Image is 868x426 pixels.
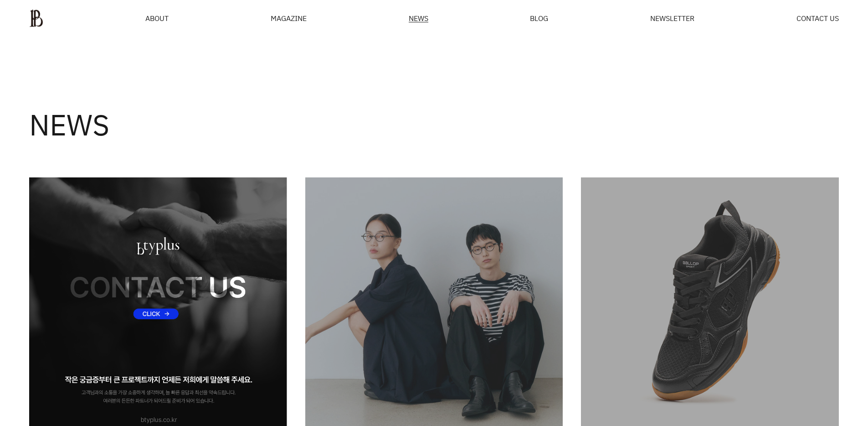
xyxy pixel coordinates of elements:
span: NEWS [409,15,428,22]
a: BLOG [530,15,548,22]
a: NEWS [409,15,428,22]
div: MAGAZINE [271,15,307,22]
a: ABOUT [145,15,169,22]
a: CONTACT US [796,15,839,22]
a: NEWSLETTER [650,15,694,22]
h3: NEWS [29,110,109,139]
img: ba379d5522eb3.png [29,9,43,27]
